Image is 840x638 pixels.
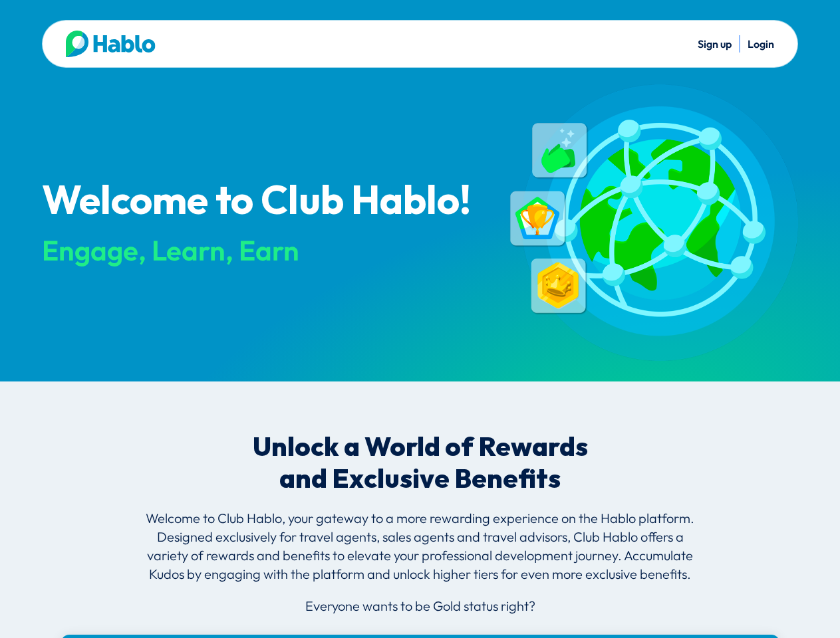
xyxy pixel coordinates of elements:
[42,180,486,224] p: Welcome to Club Hablo!
[748,37,774,51] a: Login
[138,597,703,615] p: Everyone wants to be Gold status right?
[42,235,486,266] div: Engage, Learn, Earn
[138,509,703,597] p: Welcome to Club Hablo, your gateway to a more rewarding experience on the Hablo platform. Designe...
[698,37,732,51] a: Sign up
[66,31,156,57] img: Hablo logo main 2
[242,432,599,496] p: Unlock a World of Rewards and Exclusive Benefits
